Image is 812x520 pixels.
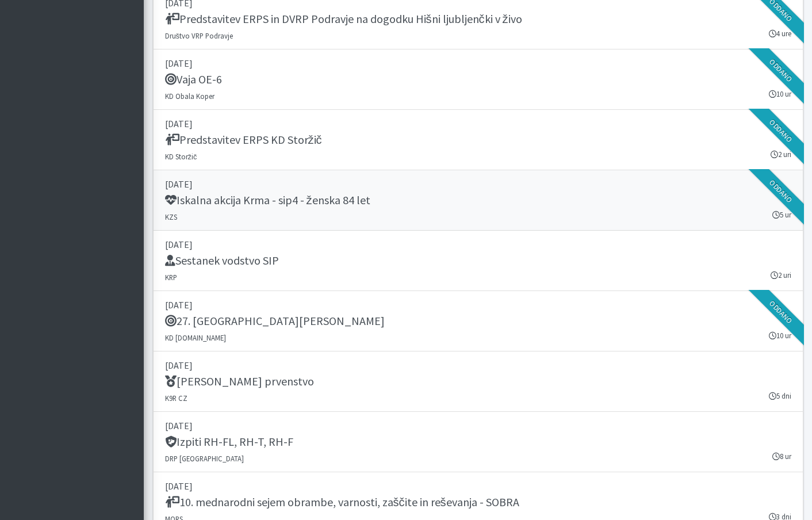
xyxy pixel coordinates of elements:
[771,270,791,281] small: 2 uri
[153,291,803,351] a: [DATE] 27. [GEOGRAPHIC_DATA][PERSON_NAME] KD [DOMAIN_NAME] 10 ur Oddano
[165,435,293,449] h5: Izpiti RH-FL, RH-T, RH-F
[153,110,803,170] a: [DATE] Predstavitev ERPS KD Storžič KD Storžič 2 uri Oddano
[165,393,187,403] small: K9R CZ
[165,479,791,493] p: [DATE]
[165,238,791,251] p: [DATE]
[165,254,279,267] h5: Sestanek vodstvo SIP
[165,374,314,388] h5: [PERSON_NAME] prvenstvo
[165,177,791,191] p: [DATE]
[165,314,385,328] h5: 27. [GEOGRAPHIC_DATA][PERSON_NAME]
[165,91,215,101] small: KD Obala Koper
[153,351,803,412] a: [DATE] [PERSON_NAME] prvenstvo K9R CZ 5 dni
[165,333,226,342] small: KD [DOMAIN_NAME]
[769,391,791,402] small: 5 dni
[165,212,177,221] small: KZS
[165,31,233,40] small: Društvo VRP Podravje
[165,419,791,433] p: [DATE]
[165,56,791,70] p: [DATE]
[772,451,791,462] small: 8 ur
[165,12,522,26] h5: Predstavitev ERPS in DVRP Podravje na dogodku Hišni ljubljenčki v živo
[165,273,177,282] small: KRP
[165,298,791,312] p: [DATE]
[153,231,803,291] a: [DATE] Sestanek vodstvo SIP KRP 2 uri
[165,72,222,86] h5: Vaja OE-6
[165,193,370,207] h5: Iskalna akcija Krma - sip4 - ženska 84 let
[153,170,803,231] a: [DATE] Iskalna akcija Krma - sip4 - ženska 84 let KZS 5 ur Oddano
[165,133,322,147] h5: Predstavitev ERPS KD Storžič
[153,49,803,110] a: [DATE] Vaja OE-6 KD Obala Koper 10 ur Oddano
[165,454,244,463] small: DRP [GEOGRAPHIC_DATA]
[165,117,791,131] p: [DATE]
[153,412,803,472] a: [DATE] Izpiti RH-FL, RH-T, RH-F DRP [GEOGRAPHIC_DATA] 8 ur
[165,152,197,161] small: KD Storžič
[165,358,791,372] p: [DATE]
[165,495,519,509] h5: 10. mednarodni sejem obrambe, varnosti, zaščite in reševanja - SOBRA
